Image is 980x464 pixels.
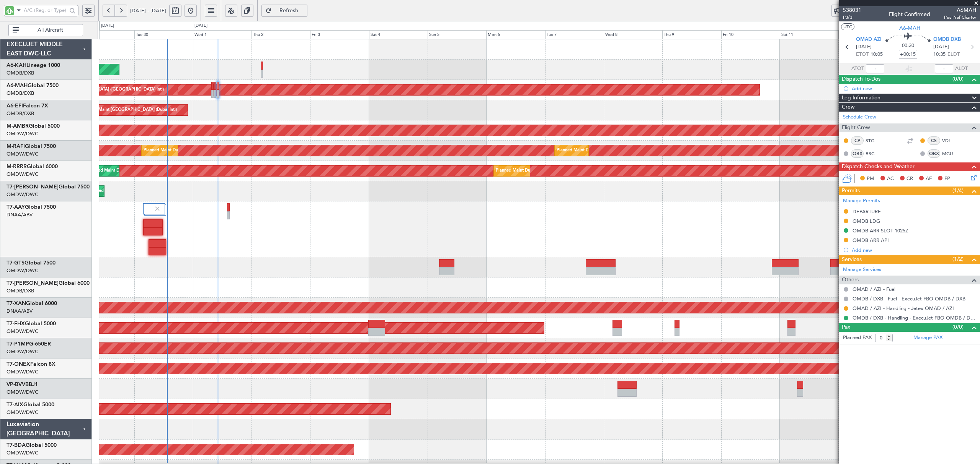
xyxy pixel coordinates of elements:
a: DNAA/ABV [7,211,33,218]
a: T7-GTSGlobal 7500 [7,260,56,266]
a: OMDW/DWC [7,151,38,157]
span: 00:30 [902,42,914,50]
a: VP-BVVBBJ1 [7,382,38,387]
div: Thu 9 [662,30,721,39]
a: Schedule Crew [843,114,876,121]
div: OBX [851,149,864,158]
div: Fri 3 [310,30,369,39]
a: T7-[PERSON_NAME]Global 7500 [7,184,90,190]
span: P3/3 [843,14,861,21]
div: CS [928,136,940,145]
span: M-AMBR [7,123,29,129]
div: Add new [852,247,976,253]
label: Planned PAX [843,334,872,342]
div: Planned Maint Dubai (Al Maktoum Intl) [557,145,632,156]
span: OMAD AZI [856,36,882,44]
span: Permits [842,187,860,195]
a: Manage Services [843,266,881,274]
div: Wed 1 [193,30,252,39]
span: FP [944,175,950,183]
span: 10:05 [871,51,883,58]
div: AOG Maint [GEOGRAPHIC_DATA] (Dubai Intl) [87,104,177,116]
span: Crew [842,103,855,112]
span: AC [887,175,894,183]
div: OMDB ARR API [853,237,889,243]
a: VDL [942,137,959,144]
a: A6-EFIFalcon 7X [7,103,48,109]
span: A6-MAH [899,24,920,32]
span: ATOT [851,65,864,73]
div: Planned Maint Dubai (Al Maktoum Intl) [144,145,219,156]
a: T7-[PERSON_NAME]Global 6000 [7,281,90,286]
a: M-RAFIGlobal 7500 [7,144,56,149]
span: [DATE] [933,43,949,51]
a: OMDB/DXB [7,110,34,117]
a: OMDB/DXB [7,70,34,76]
span: [DATE] [856,43,872,51]
div: OMDB ARR SLOT 1025Z [853,227,908,234]
div: Wed 8 [604,30,662,39]
a: OMDW/DWC [7,348,38,355]
div: Sat 4 [369,30,428,39]
a: MGU [942,150,959,157]
a: OMDW/DWC [7,130,38,137]
span: CR [906,175,913,183]
div: Mon 29 [75,30,134,39]
span: T7-BDA [7,443,26,448]
a: OMDB / DXB - Fuel - ExecuJet FBO OMDB / DXB [853,295,965,302]
span: A6-EFI [7,103,23,109]
div: Add new [852,85,976,92]
a: OMDW/DWC [7,368,38,375]
a: OMDW/DWC [7,267,38,274]
span: Refresh [273,8,305,13]
div: Tue 7 [545,30,604,39]
a: M-RRRRGlobal 6000 [7,164,58,169]
div: Fri 10 [721,30,780,39]
span: AF [926,175,932,183]
input: A/C (Reg. or Type) [24,5,67,16]
a: OMAD / AZI - Fuel [853,286,895,292]
span: T7-P1MP [7,341,29,347]
span: Leg Information [842,94,880,102]
a: T7-ONEXFalcon 8X [7,362,56,367]
div: CP [851,136,864,145]
span: T7-AAY [7,204,25,210]
div: OBX [928,149,940,158]
div: Sun 5 [428,30,486,39]
a: OMDB / DXB - Handling - ExecuJet FBO OMDB / DXB [853,315,976,321]
span: Dispatch Checks and Weather [842,162,915,171]
span: OMDB DXB [933,36,961,44]
div: Planned Maint [GEOGRAPHIC_DATA] ([GEOGRAPHIC_DATA] Intl) [36,84,164,96]
span: All Aircraft [20,28,80,33]
img: gray-close.svg [154,205,161,212]
span: T7-ONEX [7,362,30,367]
div: Thu 2 [252,30,310,39]
a: OMAD / AZI - Handling - Jetex OMAD / AZI [853,305,954,311]
span: ETOT [856,51,869,58]
div: DEPARTURE [853,208,881,215]
button: Refresh [261,5,307,17]
span: Services [842,255,862,264]
a: OMDW/DWC [7,389,38,396]
span: T7-GTS [7,260,24,266]
a: OMDW/DWC [7,191,38,198]
input: --:-- [866,64,884,73]
a: T7-P1MPG-650ER [7,341,51,347]
a: OMDW/DWC [7,449,38,456]
span: M-RAFI [7,144,25,149]
button: All Aircraft [8,24,83,36]
a: A6-MAHGlobal 7500 [7,83,59,88]
span: [DATE] - [DATE] [130,7,166,14]
span: ALDT [955,65,968,73]
a: T7-BDAGlobal 5000 [7,443,57,448]
span: (1/2) [952,255,964,263]
span: 10:35 [933,51,946,58]
span: A6MAH [944,6,976,14]
a: DNAA/ABV [7,308,33,315]
span: (0/0) [952,323,964,331]
div: Tue 30 [134,30,193,39]
span: T7-[PERSON_NAME] [7,281,59,286]
div: [DATE] [194,23,207,29]
div: [DATE] [101,23,114,29]
a: T7-AIXGlobal 5000 [7,402,54,407]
